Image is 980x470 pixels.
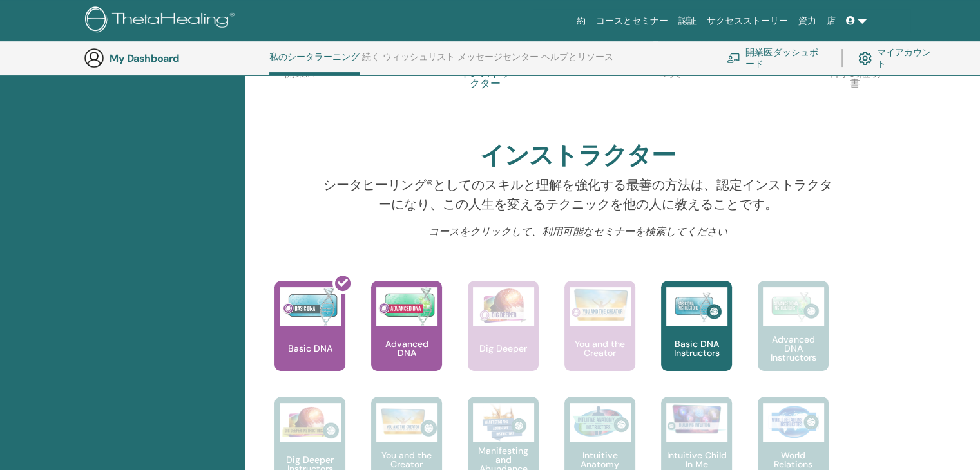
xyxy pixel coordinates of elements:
p: Advanced DNA [371,339,442,357]
img: You and the Creator [570,287,631,323]
h3: My Dashboard [110,52,238,64]
img: cog.svg [858,48,872,68]
a: Dig Deeper Dig Deeper [468,281,539,397]
p: Dig Deeper [474,344,532,353]
a: ヘルプとリソース [541,52,613,72]
img: World Relations Instructors [763,403,824,442]
a: 認証 [673,9,702,33]
img: logo.png [85,6,239,35]
a: Advanced DNA Instructors Advanced DNA Instructors [758,281,829,397]
a: 店 [821,9,841,33]
img: Intuitive Child In Me Instructors [666,403,727,435]
img: Dig Deeper Instructors [280,403,341,442]
a: Advanced DNA Advanced DNA [371,281,442,397]
a: 約 [572,9,591,33]
p: インストラクター [458,68,512,122]
img: Basic DNA [280,287,341,326]
a: 続く [362,52,380,72]
a: ウィッシュリスト [383,52,455,72]
a: メッセージセンター [457,52,539,72]
p: シータヒーリング®としてのスキルと理解を強化する最善の方法は、認定インストラクターになり、この人生を変えるテクニックを他の人に教えることです。 [322,175,834,214]
img: generic-user-icon.jpg [84,48,104,68]
a: マイアカウント [858,44,933,72]
p: Advanced DNA Instructors [758,335,829,362]
a: You and the Creator You and the Creator [564,281,635,397]
a: サクセスストーリー [702,9,793,33]
a: 開業医ダッシュボード [727,44,826,72]
a: 私のシータラーニング [269,52,360,75]
p: You and the Creator [564,339,635,357]
img: Intuitive Anatomy Instructors [570,403,631,442]
h2: インストラクター [480,141,675,171]
img: Dig Deeper [473,287,534,326]
img: Manifesting and Abundance Instructors [473,403,534,442]
p: コースをクリックして、利用可能なセミナーを検索してください [322,224,834,240]
img: You and the Creator Instructors [376,403,437,442]
img: Advanced DNA Instructors [763,287,824,326]
p: Basic DNA Instructors [661,339,732,357]
a: Basic DNA Instructors Basic DNA Instructors [661,281,732,397]
p: 開業医 [273,68,327,122]
a: Basic DNA Basic DNA [274,281,345,397]
a: コースとセミナー [591,9,673,33]
a: 資力 [793,9,821,33]
img: chalkboard-teacher.svg [727,53,740,63]
p: 科学の証明書 [828,68,882,122]
p: 主人 [643,68,697,122]
img: Basic DNA Instructors [666,287,727,326]
img: Advanced DNA [376,287,437,326]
